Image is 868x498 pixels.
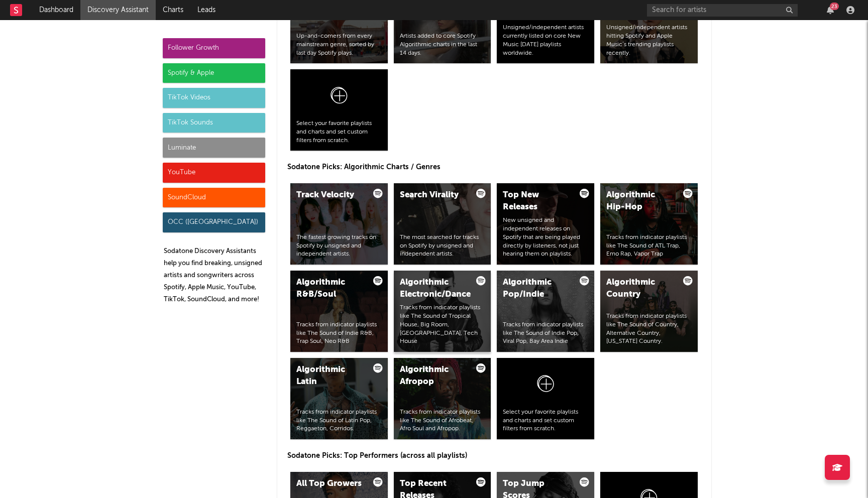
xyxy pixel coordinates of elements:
[296,189,365,201] div: Track Velocity
[497,271,594,352] a: Algorithmic Pop/IndieTracks from indicator playlists like The Sound of Indie Pop, Viral Pop, Bay ...
[606,189,675,213] div: Algorithmic Hip-Hop
[296,321,382,346] div: Tracks from indicator playlists like The Sound of Indie R&B, Trap Soul, Neo R&B
[400,408,485,433] div: Tracks from indicator playlists like The Sound of Afrobeat, Afro Soul and Afropop.
[606,24,692,57] div: Unsigned/independent artists hitting Spotify and Apple Music’s trending playlists recently.
[163,88,265,108] div: TikTok Videos
[290,358,388,439] a: Algorithmic LatinTracks from indicator playlists like The Sound of Latin Pop, Reggaeton, Corridos.
[287,161,701,173] p: Sodatone Picks: Algorithmic Charts / Genres
[296,277,365,301] div: Algorithmic R&B/Soul
[163,113,265,133] div: TikTok Sounds
[497,183,594,265] a: Top New ReleasesNew unsigned and independent releases on Spotify that are being played directly b...
[394,358,491,439] a: Algorithmic AfropopTracks from indicator playlists like The Sound of Afrobeat, Afro Soul and Afro...
[400,233,485,259] div: The most searched for tracks on Spotify by unsigned and independent artists.
[296,119,382,145] div: Select your favorite playlists and charts and set custom filters from scratch.
[394,183,491,265] a: Search ViralityThe most searched for tracks on Spotify by unsigned and independent artists.
[163,38,265,58] div: Follower Growth
[394,271,491,352] a: Algorithmic Electronic/DanceTracks from indicator playlists like The Sound of Tropical House, Big...
[827,6,834,14] button: 23
[503,24,588,57] div: Unsigned/independent artists currently listed on core New Music [DATE] playlists worldwide.
[503,216,588,259] div: New unsigned and independent releases on Spotify that are being played directly by listeners, not...
[830,3,839,10] div: 23
[163,138,265,158] div: Luminate
[400,277,468,301] div: Algorithmic Electronic/Dance
[503,408,588,433] div: Select your favorite playlists and charts and set custom filters from scratch.
[296,364,365,388] div: Algorithmic Latin
[290,271,388,352] a: Algorithmic R&B/SoulTracks from indicator playlists like The Sound of Indie R&B, Trap Soul, Neo R&B
[606,277,675,301] div: Algorithmic Country
[290,183,388,265] a: Track VelocityThe fastest growing tracks on Spotify by unsigned and independent artists.
[296,408,382,433] div: Tracks from indicator playlists like The Sound of Latin Pop, Reggaeton, Corridos.
[163,63,265,83] div: Spotify & Apple
[503,189,571,213] div: Top New Releases
[400,304,485,346] div: Tracks from indicator playlists like The Sound of Tropical House, Big Room, [GEOGRAPHIC_DATA], Te...
[400,364,468,388] div: Algorithmic Afropop
[600,271,698,352] a: Algorithmic CountryTracks from indicator playlists like The Sound of Country, Alternative Country...
[497,358,594,439] a: Select your favorite playlists and charts and set custom filters from scratch.
[503,321,588,346] div: Tracks from indicator playlists like The Sound of Indie Pop, Viral Pop, Bay Area Indie
[606,233,692,259] div: Tracks from indicator playlists like The Sound of ATL Trap, Emo Rap, Vapor Trap
[287,450,701,462] p: Sodatone Picks: Top Performers (across all playlists)
[163,188,265,208] div: SoundCloud
[400,32,485,57] div: Artists added to core Spotify Algorithmic charts in the last 14 days.
[400,189,468,201] div: Search Virality
[290,69,388,151] a: Select your favorite playlists and charts and set custom filters from scratch.
[164,245,265,306] p: Sodatone Discovery Assistants help you find breaking, unsigned artists and songwriters across Spo...
[296,478,365,490] div: All Top Growers
[503,277,571,301] div: Algorithmic Pop/Indie
[296,32,382,57] div: Up-and-comers from every mainstream genre, sorted by last day Spotify plays.
[163,163,265,183] div: YouTube
[647,4,798,17] input: Search for artists
[163,212,265,232] div: OCC ([GEOGRAPHIC_DATA])
[600,183,698,265] a: Algorithmic Hip-HopTracks from indicator playlists like The Sound of ATL Trap, Emo Rap, Vapor Trap
[296,233,382,259] div: The fastest growing tracks on Spotify by unsigned and independent artists.
[606,312,692,346] div: Tracks from indicator playlists like The Sound of Country, Alternative Country, [US_STATE] Country.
